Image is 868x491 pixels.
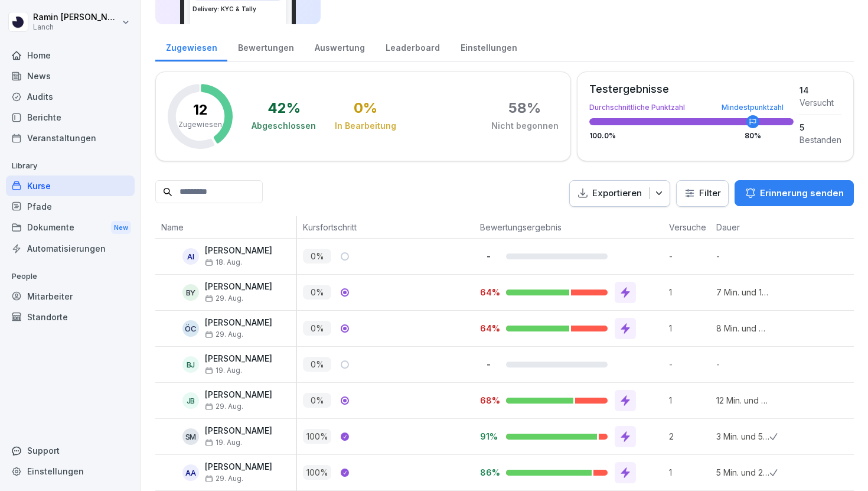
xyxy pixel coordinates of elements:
span: 18. Aug. [205,258,242,266]
p: 68% [480,395,497,406]
div: Abgeschlossen [252,120,316,132]
p: 100 % [303,429,331,444]
span: 29. Aug. [205,402,243,411]
div: Filter [684,187,721,199]
a: Pfade [6,196,135,217]
p: 8 Min. und 6 Sek. [716,322,769,334]
p: 12 Min. und 10 Sek. [716,394,769,407]
p: Zugewiesen [178,119,222,130]
a: DokumenteNew [6,217,135,239]
div: AI [182,248,199,265]
p: [PERSON_NAME] [205,318,272,328]
a: Auswertung [304,31,375,61]
button: Erinnerung senden [735,180,854,206]
p: 1 [669,394,710,407]
button: Filter [677,181,728,206]
p: Bewertungsergebnis [480,221,657,233]
p: - [480,359,497,370]
p: - [716,250,769,262]
div: 80 % [745,132,761,139]
a: Berichte [6,107,135,128]
a: News [6,66,135,86]
h3: Delivery: KYC & Tally [192,5,283,14]
div: Bestanden [800,134,841,146]
span: 19. Aug. [205,438,242,447]
p: Erinnerung senden [760,187,844,200]
span: 19. Aug. [205,366,242,375]
a: Einstellungen [6,461,135,482]
div: BY [182,284,199,301]
p: Name [161,221,291,233]
p: 1 [669,322,710,334]
p: - [480,251,497,262]
p: 0 % [303,393,331,408]
a: Home [6,45,135,66]
div: Veranstaltungen [6,128,135,148]
p: 0 % [303,249,331,264]
p: Ramin [PERSON_NAME] [33,12,119,22]
div: Nicht begonnen [491,120,559,132]
a: Audits [6,86,135,107]
a: Automatisierungen [6,238,135,259]
a: Einstellungen [450,31,527,61]
p: Exportieren [592,187,642,200]
div: 100.0 % [589,132,794,139]
div: AA [182,464,199,481]
a: Bewertungen [227,31,304,61]
div: Durchschnittliche Punktzahl [589,104,794,111]
button: Exportieren [569,180,670,207]
p: 12 [193,103,208,117]
div: 0 % [354,101,377,115]
div: SM [182,428,199,445]
p: Lanch [33,23,119,31]
p: [PERSON_NAME] [205,390,272,400]
p: 64% [480,323,497,334]
p: - [669,358,710,370]
p: Library [6,157,135,175]
p: 1 [669,286,710,298]
p: - [669,250,710,262]
div: 5 [800,121,841,134]
div: BJ [182,356,199,373]
p: [PERSON_NAME] [205,246,272,256]
p: 5 Min. und 28 Sek. [716,466,769,479]
p: [PERSON_NAME] [205,426,272,436]
span: 29. Aug. [205,330,243,339]
div: 58 % [508,101,541,115]
p: Kursfortschritt [303,221,468,233]
div: Support [6,440,135,461]
div: Mindestpunktzahl [722,104,784,111]
p: [PERSON_NAME] [205,462,272,472]
div: Dokumente [6,217,135,239]
a: Kurse [6,175,135,196]
p: 100 % [303,465,331,480]
div: Zugewiesen [155,31,227,61]
div: ÖC [182,320,199,337]
p: 86% [480,467,497,478]
p: Dauer [716,221,763,233]
p: 64% [480,287,497,298]
p: Versuche [669,221,704,233]
a: Leaderboard [375,31,450,61]
a: Standorte [6,307,135,327]
p: 3 Min. und 57 Sek. [716,430,769,443]
p: 1 [669,466,710,479]
p: People [6,267,135,286]
div: JB [182,392,199,409]
a: Mitarbeiter [6,286,135,307]
p: 0 % [303,357,331,372]
span: 29. Aug. [205,474,243,483]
